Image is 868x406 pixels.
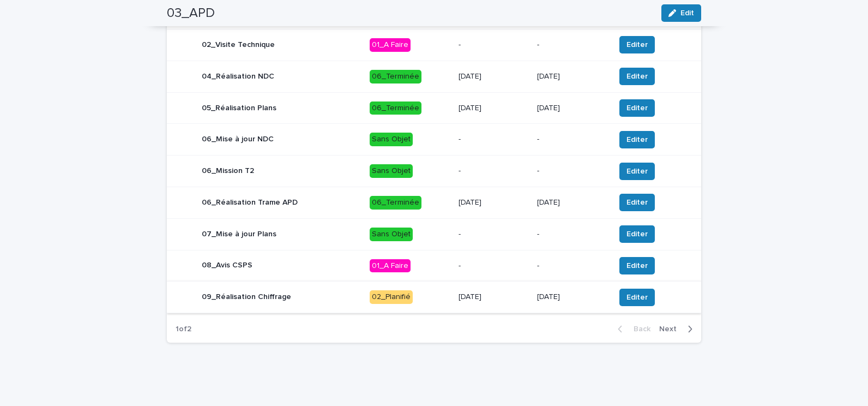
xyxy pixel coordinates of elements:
[537,166,606,176] p: -
[370,133,413,146] div: Sans Objet
[370,290,413,304] div: 02_Planifié
[537,292,606,302] p: [DATE]
[659,325,683,333] span: Next
[370,38,411,52] div: 01_A Faire
[619,225,655,243] button: Editer
[202,40,275,50] p: 02_Visite Technique
[459,230,528,239] p: -
[537,72,606,81] p: [DATE]
[202,166,254,176] p: 06_Mission T2
[202,198,298,207] p: 06_Réalisation Trame APD
[626,229,648,240] span: Editer
[202,261,252,270] p: 08_Avis CSPS
[167,187,701,218] tr: 06_Réalisation Trame APD06_Terminée[DATE][DATE]Editer
[167,218,701,250] tr: 07_Mise à jour PlansSans Objet--Editer
[167,29,701,61] tr: 02_Visite Technique01_A Faire--Editer
[370,196,421,210] div: 06_Terminée
[626,71,648,82] span: Editer
[459,40,528,50] p: -
[167,316,200,343] p: 1 of 2
[167,156,701,187] tr: 06_Mission T2Sans Objet--Editer
[680,9,694,17] span: Edit
[459,292,528,302] p: [DATE]
[459,166,528,176] p: -
[167,250,701,282] tr: 08_Avis CSPS01_A Faire--Editer
[537,104,606,113] p: [DATE]
[370,70,421,83] div: 06_Terminée
[655,324,701,334] button: Next
[167,5,215,21] h2: 03_APD
[626,134,648,145] span: Editer
[619,257,655,274] button: Editer
[619,36,655,53] button: Editer
[537,261,606,271] p: -
[459,104,528,113] p: [DATE]
[459,72,528,81] p: [DATE]
[619,194,655,211] button: Editer
[167,61,701,92] tr: 04_Réalisation NDC06_Terminée[DATE][DATE]Editer
[619,99,655,117] button: Editer
[537,230,606,239] p: -
[459,261,528,271] p: -
[626,292,648,303] span: Editer
[370,259,411,273] div: 01_A Faire
[627,325,650,333] span: Back
[626,166,648,177] span: Editer
[626,103,648,114] span: Editer
[167,124,701,156] tr: 06_Mise à jour NDCSans Objet--Editer
[167,92,701,124] tr: 05_Réalisation Plans06_Terminée[DATE][DATE]Editer
[202,104,276,113] p: 05_Réalisation Plans
[202,72,274,81] p: 04_Réalisation NDC
[626,197,648,208] span: Editer
[202,292,291,302] p: 09_Réalisation Chiffrage
[167,282,701,313] tr: 09_Réalisation Chiffrage02_Planifié[DATE][DATE]Editer
[537,198,606,207] p: [DATE]
[537,135,606,144] p: -
[537,40,606,50] p: -
[609,324,655,334] button: Back
[619,289,655,306] button: Editer
[459,198,528,207] p: [DATE]
[202,135,274,144] p: 06_Mise à jour NDC
[661,4,701,22] button: Edit
[619,131,655,148] button: Editer
[202,230,276,239] p: 07_Mise à jour Plans
[619,163,655,180] button: Editer
[370,164,413,178] div: Sans Objet
[370,228,413,241] div: Sans Objet
[619,68,655,85] button: Editer
[626,39,648,50] span: Editer
[626,260,648,271] span: Editer
[459,135,528,144] p: -
[370,101,421,115] div: 06_Terminée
